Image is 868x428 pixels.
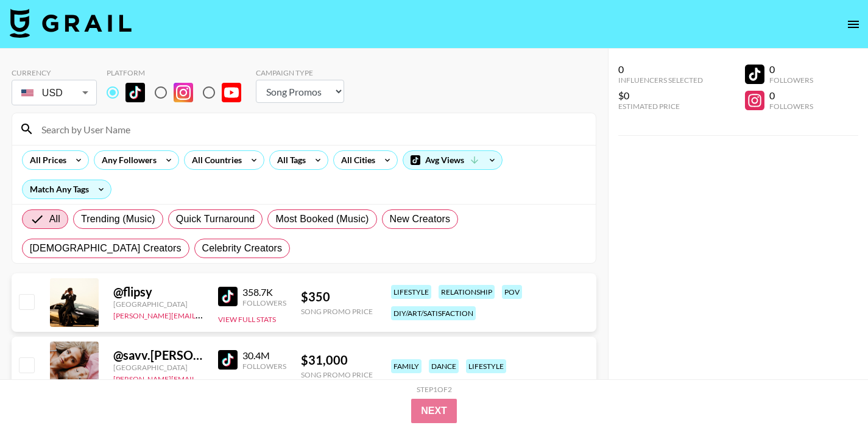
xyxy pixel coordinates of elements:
div: Song Promo Price [301,307,373,316]
div: Followers [242,298,286,307]
div: $ 31,000 [301,353,373,368]
button: Next [411,399,457,423]
div: Match Any Tags [23,180,111,198]
div: 30.4M [242,349,286,362]
span: [DEMOGRAPHIC_DATA] Creators [30,241,182,256]
div: $0 [618,89,703,102]
img: YouTube [222,83,241,102]
div: @ flipsy [113,284,203,300]
div: Followers [242,362,286,371]
button: View Full Stats [218,378,276,387]
div: [GEOGRAPHIC_DATA] [113,300,203,309]
img: TikTok [218,350,238,370]
span: All [49,212,60,226]
span: Most Booked (Music) [275,212,369,226]
input: Search by User Name [34,119,588,139]
div: $ 350 [301,289,373,304]
div: 358.7K [242,286,286,298]
div: Avg Views [403,151,502,169]
div: pov [502,285,522,299]
div: lifestyle [466,359,506,373]
div: All Prices [23,151,69,169]
div: Any Followers [94,151,159,169]
a: [PERSON_NAME][EMAIL_ADDRESS][DOMAIN_NAME] [113,309,294,320]
div: [GEOGRAPHIC_DATA] [113,363,203,372]
div: Platform [107,68,251,77]
span: Trending (Music) [81,212,155,226]
div: Followers [769,75,813,85]
span: Celebrity Creators [202,241,283,256]
div: Song Promo Price [301,370,373,379]
img: TikTok [218,287,238,306]
div: All Tags [270,151,308,169]
div: 0 [769,89,813,102]
span: Quick Turnaround [176,212,255,226]
span: New Creators [390,212,451,226]
div: Campaign Type [256,68,344,77]
div: 0 [618,63,703,75]
div: 0 [769,63,813,75]
div: Influencers Selected [618,75,703,85]
div: family [391,359,422,373]
img: Grail Talent [10,9,132,38]
div: USD [14,82,94,103]
div: Estimated Price [618,102,703,111]
div: relationship [439,285,495,299]
div: Currency [12,68,97,77]
div: dance [429,359,459,373]
div: Followers [769,102,813,111]
div: Step 1 of 2 [417,385,452,394]
img: Instagram [174,83,193,102]
div: All Cities [334,151,378,169]
button: open drawer [841,12,866,37]
button: View Full Stats [218,315,276,324]
div: lifestyle [391,285,431,299]
div: All Countries [185,151,244,169]
div: diy/art/satisfaction [391,306,476,320]
div: @ savv.[PERSON_NAME] [113,348,203,363]
a: [PERSON_NAME][EMAIL_ADDRESS][DOMAIN_NAME] [113,372,294,384]
img: TikTok [125,83,145,102]
iframe: Drift Widget Chat Controller [807,367,853,413]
